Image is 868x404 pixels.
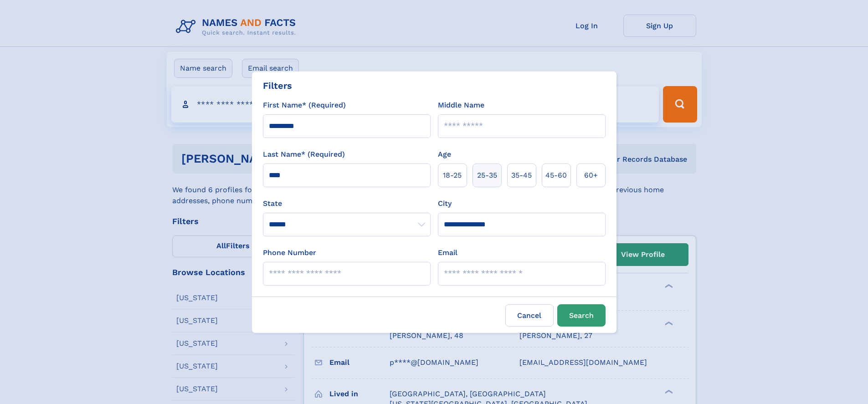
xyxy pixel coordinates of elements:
[557,304,606,327] button: Search
[511,170,532,181] span: 35‑45
[584,170,598,181] span: 60+
[263,247,316,258] label: Phone Number
[263,198,431,209] label: State
[545,170,567,181] span: 45‑60
[477,170,497,181] span: 25‑35
[438,198,452,209] label: City
[263,149,345,160] label: Last Name* (Required)
[505,304,554,327] label: Cancel
[263,79,292,92] div: Filters
[443,170,462,181] span: 18‑25
[438,149,451,160] label: Age
[438,247,457,258] label: Email
[263,100,346,111] label: First Name* (Required)
[438,100,484,111] label: Middle Name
